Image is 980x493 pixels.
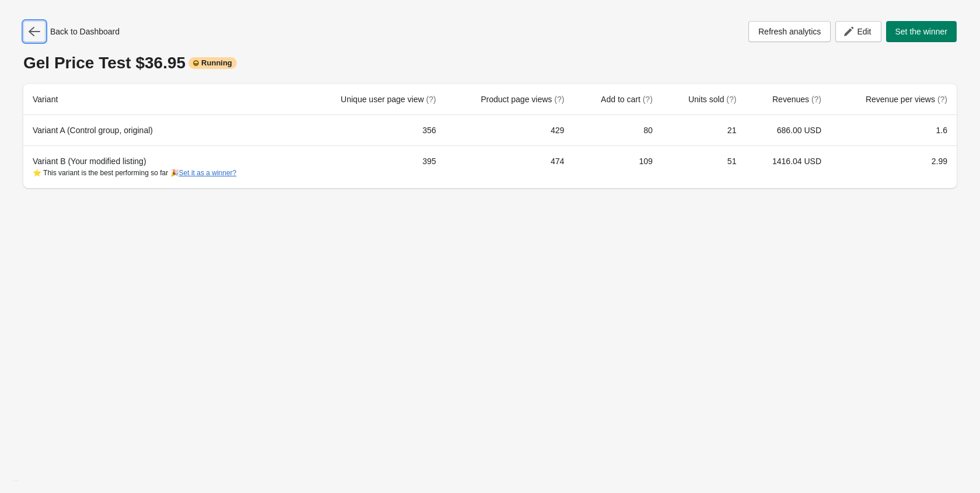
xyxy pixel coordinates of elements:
span: Set the winner [895,27,948,36]
td: 429 [446,115,574,145]
td: 686.00 USD [745,115,831,145]
span: Unique user page view [341,95,436,104]
span: Refresh analytics [758,27,821,36]
span: (?) [554,95,564,104]
td: 1416.04 USD [745,145,831,188]
td: 2.99 [831,145,957,188]
button: Edit [835,21,881,42]
span: (?) [426,95,436,104]
span: (?) [937,95,947,104]
button: Set it as a winner? [179,169,237,177]
td: 356 [302,115,445,145]
th: Variant [23,84,302,115]
span: (?) [726,95,736,104]
td: 474 [446,145,574,188]
button: Set the winner [886,21,957,42]
span: (?) [643,95,653,104]
div: Variant A (Control group, original) [33,124,293,136]
div: Variant B (Your modified listing) [33,155,293,179]
span: Add to cart [601,95,653,104]
td: 21 [662,115,746,145]
span: Revenue per views [866,95,947,104]
div: Running [188,57,237,69]
td: 51 [662,145,746,188]
td: 109 [573,145,661,188]
span: Product page views [481,95,564,104]
span: Edit [857,27,871,36]
button: Refresh analytics [748,21,831,42]
div: ⭐ This variant is the best performing so far 🎉 [33,167,293,179]
div: Gel Price Test $36.95 [23,54,957,72]
span: Revenues [772,95,821,104]
span: Units sold [688,95,736,104]
td: 80 [573,115,661,145]
td: 395 [302,145,445,188]
iframe: chat widget [12,446,49,481]
div: Back to Dashboard [23,21,120,42]
span: (?) [811,95,821,104]
td: 1.6 [831,115,957,145]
